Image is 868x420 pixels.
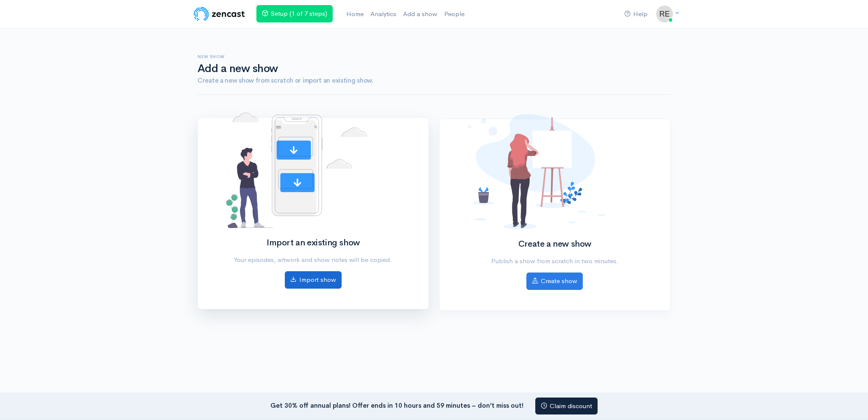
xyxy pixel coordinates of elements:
[441,5,468,23] a: People
[656,6,673,22] img: ...
[468,239,641,249] h2: Create a new show
[343,5,367,23] a: Home
[400,5,441,23] a: Add a show
[198,63,670,75] h1: Add a new show
[468,256,641,266] p: Publish a show from scratch in two minutes.
[526,273,583,290] a: Create show
[226,255,400,265] p: Your episodes, artwork and show notes will be copied.
[621,5,651,23] a: Help
[198,54,670,59] h6: New show
[226,113,367,228] img: No shows added
[256,5,333,22] a: Setup (1 of 7 steps)
[198,77,670,84] h4: Create a new show from scratch or import an existing show.
[270,401,523,409] strong: Get 30% off annual plans! Offer ends in 10 hours and 59 minutes – don’t miss out!
[226,238,400,248] h2: Import an existing show
[367,5,400,23] a: Analytics
[535,398,598,415] a: Claim discount
[285,271,342,289] a: Import show
[468,114,606,229] img: No shows added
[192,6,246,22] img: ZenCast Logo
